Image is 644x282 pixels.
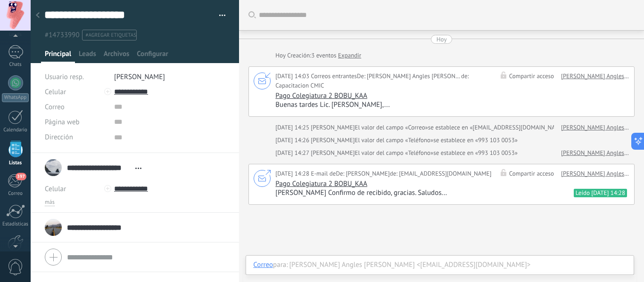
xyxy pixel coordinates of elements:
[501,72,554,81] div: Compartir acceso
[45,49,71,63] span: Principal
[338,51,361,60] a: Expandir
[45,99,65,114] button: Correo
[275,123,311,132] div: [DATE] 14:25
[561,169,629,178] a: [PERSON_NAME] Angles [PERSON_NAME]
[45,185,66,193] span: Celular
[275,169,491,178] div: [DATE] 14:28 E-mail de
[45,129,107,145] div: Dirección
[346,169,389,178] span: Yorcely Muñoz Vazquez
[311,51,336,60] span: 3 eventos
[275,81,324,90] span: Capacitacion CMIC
[311,123,355,131] span: Yorcely Muñoz Vazquez
[275,51,361,60] div: Creación:
[433,136,518,145] span: se establece en «993 103 0053»
[357,72,367,81] span: De:
[45,181,66,196] button: Celular
[45,73,84,81] span: Usuario resp.
[273,260,288,270] div: para
[2,93,29,102] div: WhatsApp
[45,103,65,112] span: Correo
[336,169,346,178] span: De:
[286,260,288,270] div: :
[275,51,287,60] div: Hoy
[275,72,493,90] div: [DATE] 14:03 Correos entrantes
[2,127,29,133] div: Calendario
[45,119,80,126] span: Página web
[311,149,355,157] span: Yorcely Muñoz Vazquez
[2,191,29,197] div: Correo
[45,134,73,141] span: Dirección
[45,114,107,129] div: Página web
[437,35,447,44] div: Hoy
[45,88,66,97] span: Celular
[275,100,627,109] div: Buenas tardes Lic. [PERSON_NAME],...
[561,123,629,132] a: [PERSON_NAME] Angles [PERSON_NAME]
[79,49,96,63] span: Leads
[2,160,29,166] div: Listas
[275,148,311,158] div: [DATE] 14:27
[574,189,627,197] div: Leído [DATE] 14:28
[275,136,311,145] div: [DATE] 14:26
[86,32,136,39] span: #agregar etiquetas
[501,169,554,178] div: Compartir acceso
[137,49,168,63] span: Configurar
[2,62,29,68] div: Chats
[114,73,165,81] span: [PERSON_NAME]
[390,169,399,178] span: de:
[2,221,29,227] div: Estadísticas
[45,84,66,99] button: Celular
[433,148,518,158] span: se establece en «993 103 0053»
[461,72,470,81] span: de:
[561,72,629,81] a: [PERSON_NAME] Angles [PERSON_NAME]
[275,179,367,188] a: Pago Colegiatura 2 BOBU_KAA
[45,69,107,84] div: Usuario resp.
[45,31,80,40] span: #14733990
[355,136,434,145] span: El valor del campo «Teléfono»
[367,72,461,81] span: Kent Angles Aguirre
[311,136,355,144] span: Yorcely Muñoz Vazquez
[355,148,434,158] span: El valor del campo «Teléfono»
[399,169,491,178] span: kangelesa@itc-ac.edu.mx
[561,148,629,158] a: [PERSON_NAME] Angles [PERSON_NAME]
[45,199,55,206] span: más
[275,91,367,100] a: Pago Colegiatura 2 BOBU_KAA
[275,188,627,197] div: [PERSON_NAME] Confirmo de recibido, gracias. Saludos...
[428,123,568,132] span: se establece en «[EMAIL_ADDRESS][DOMAIN_NAME]»
[289,260,627,270] div: [PERSON_NAME] Angles [PERSON_NAME] <[EMAIL_ADDRESS][DOMAIN_NAME]>
[104,49,129,63] span: Archivos
[355,123,428,132] span: El valor del campo «Correo»
[16,173,26,180] span: 397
